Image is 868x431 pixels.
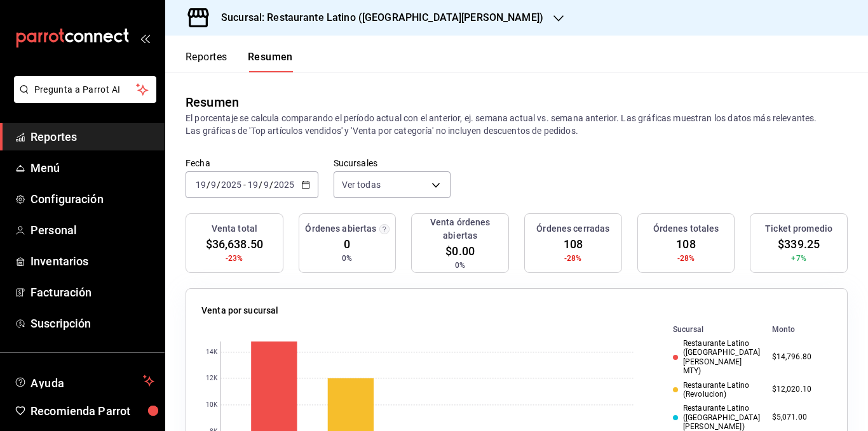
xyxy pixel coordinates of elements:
[305,222,376,235] h3: Órdenes abiertas
[791,253,806,264] span: +7%
[673,381,762,399] div: Restaurante Latino (Revolucion)
[31,128,154,145] span: Reportes
[14,76,156,103] button: Pregunta a Parrot AI
[342,178,381,191] span: Ver todas
[536,222,609,235] h3: Órdenes cerradas
[206,235,263,253] span: $36,638.50
[767,322,832,336] th: Monto
[217,180,220,190] span: /
[31,222,154,239] span: Personal
[186,93,239,112] div: Resumen
[34,83,137,96] span: Pregunta a Parrot AI
[206,349,218,356] text: 14K
[673,339,762,376] div: Restaurante Latino ([GEOGRAPHIC_DATA][PERSON_NAME] MTY)
[186,51,293,72] div: navigation tabs
[243,180,246,190] span: -
[455,260,465,271] span: 0%
[220,180,242,190] input: ----
[226,253,243,264] span: -23%
[673,404,762,431] div: Restaurante Latino ([GEOGRAPHIC_DATA][PERSON_NAME])
[676,235,695,253] span: 108
[186,51,227,72] button: Reportes
[31,284,154,301] span: Facturación
[247,180,259,190] input: --
[31,190,154,208] span: Configuración
[206,375,218,382] text: 12K
[248,51,293,72] button: Resumen
[140,33,150,43] button: open_drawer_menu
[653,222,719,235] h3: Órdenes totales
[653,322,767,336] th: Sucursal
[207,180,210,190] span: /
[564,235,583,253] span: 108
[263,180,269,190] input: --
[259,180,262,190] span: /
[344,235,350,253] span: 0
[564,253,582,264] span: -28%
[201,304,278,317] p: Venta por sucursal
[31,253,154,270] span: Inventarios
[445,242,475,260] span: $0.00
[31,159,154,176] span: Menú
[273,180,295,190] input: ----
[417,216,503,242] h3: Venta órdenes abiertas
[195,180,207,190] input: --
[206,402,218,409] text: 10K
[342,253,352,264] span: 0%
[31,402,154,420] span: Recomienda Parrot
[186,112,848,137] p: El porcentaje se calcula comparando el período actual con el anterior, ej. semana actual vs. sema...
[210,180,217,190] input: --
[9,92,156,105] a: Pregunta a Parrot AI
[778,235,820,253] span: $339.25
[767,336,832,378] td: $14,796.80
[31,373,138,388] span: Ayuda
[334,159,451,168] label: Sucursales
[677,253,695,264] span: -28%
[211,10,543,25] h3: Sucursal: Restaurante Latino ([GEOGRAPHIC_DATA][PERSON_NAME])
[186,159,318,168] label: Fecha
[767,378,832,402] td: $12,020.10
[212,222,257,235] h3: Venta total
[31,315,154,332] span: Suscripción
[269,180,273,190] span: /
[765,222,832,235] h3: Ticket promedio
